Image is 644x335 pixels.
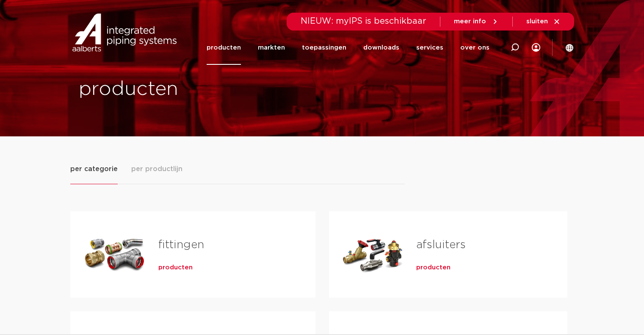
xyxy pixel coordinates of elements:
[416,30,443,65] a: services
[526,18,561,25] a: sluiten
[416,263,451,272] a: producten
[158,239,204,250] a: fittingen
[207,30,241,65] a: producten
[79,76,318,103] h1: producten
[454,18,499,25] a: meer info
[301,17,426,25] span: NIEUW: myIPS is beschikbaar
[302,30,346,65] a: toepassingen
[131,164,182,174] span: per productlijn
[207,30,489,65] nav: Menu
[70,164,118,174] span: per categorie
[158,263,193,272] a: producten
[532,30,540,65] div: my IPS
[363,30,399,65] a: downloads
[258,30,285,65] a: markten
[526,18,548,25] span: sluiten
[416,239,466,250] a: afsluiters
[460,30,489,65] a: over ons
[454,18,486,25] span: meer info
